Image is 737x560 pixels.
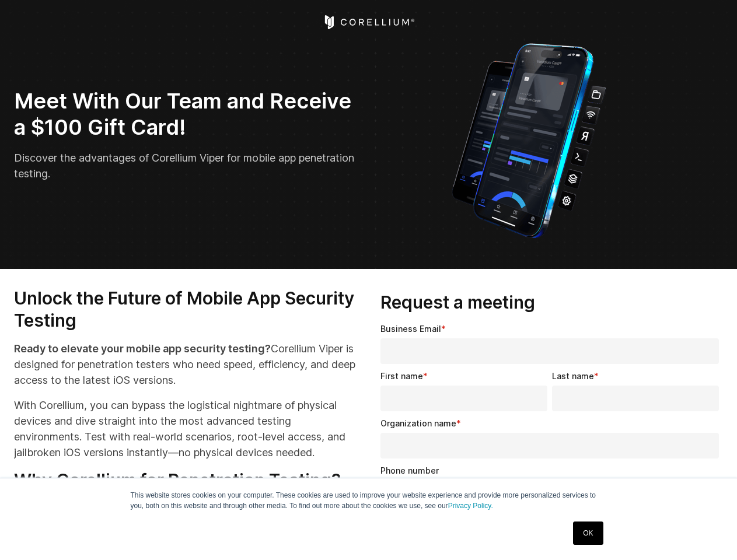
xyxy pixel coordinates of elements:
[441,37,617,241] img: Corellium_VIPER_Hero_1_1x
[14,152,354,180] span: Discover the advantages of Corellium Viper for mobile app penetration testing.
[380,324,441,334] span: Business Email
[14,342,271,355] strong: Ready to elevate your mobile app security testing?
[380,292,724,314] h3: Request a meeting
[322,15,415,29] a: Corellium Home
[14,397,357,460] p: With Corellium, you can bypass the logistical nightmare of physical devices and dive straight int...
[573,521,603,545] a: OK
[14,341,357,388] p: Corellium Viper is designed for penetration testers who need speed, efficiency, and deep access t...
[14,88,361,141] h2: Meet With Our Team and Receive a $100 Gift Card!
[14,470,357,492] h3: Why Corellium for Penetration Testing?
[380,418,456,428] span: Organization name
[131,490,607,511] p: This website stores cookies on your computer. These cookies are used to improve your website expe...
[380,371,423,381] span: First name
[552,371,594,381] span: Last name
[448,502,493,510] a: Privacy Policy.
[380,466,439,475] span: Phone number
[14,288,357,331] h3: Unlock the Future of Mobile App Security Testing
